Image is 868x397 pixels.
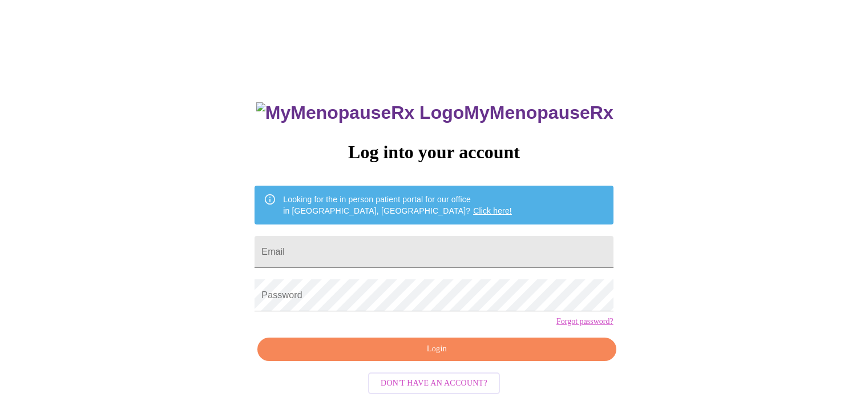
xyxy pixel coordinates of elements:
h3: Log into your account [255,142,613,163]
button: Login [257,338,616,361]
span: Login [271,342,603,356]
a: Click here! [473,206,512,215]
button: Don't have an account? [368,372,500,395]
a: Forgot password? [556,317,613,326]
span: Don't have an account? [381,376,487,391]
img: MyMenopauseRx Logo [256,102,464,123]
h3: MyMenopauseRx [256,102,613,123]
div: Looking for the in person patient portal for our office in [GEOGRAPHIC_DATA], [GEOGRAPHIC_DATA]? [283,189,512,221]
a: Don't have an account? [365,377,503,387]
